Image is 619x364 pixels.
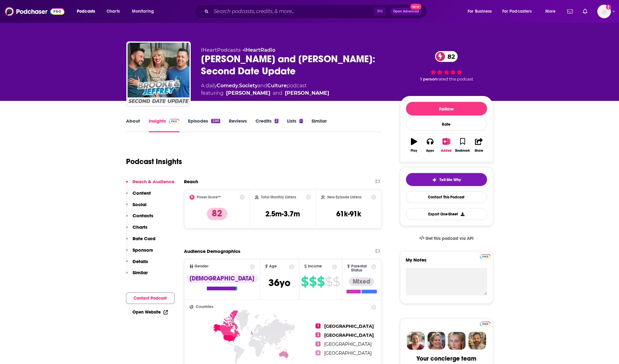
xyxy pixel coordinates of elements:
[316,341,320,346] span: 3
[463,6,500,16] button: open menu
[211,6,374,16] input: Search podcasts, credits, & more...
[480,254,491,259] img: Podchaser Pro
[133,270,148,275] p: Similar
[435,51,458,62] a: 82
[132,7,154,16] span: Monitoring
[133,179,175,184] p: Reach & Audience
[325,277,332,287] span: $
[455,149,470,153] div: Bookmark
[316,323,320,328] span: 1
[265,209,300,219] h3: 2.5m-3.7m
[133,213,154,219] p: Contacts
[309,277,316,287] span: $
[406,118,487,131] div: Rate
[287,118,303,132] a: Lists1
[243,47,276,53] span: •
[200,4,433,19] div: Search podcasts, credits, & more...
[565,6,575,17] a: Show notifications dropdown
[480,322,491,327] img: Podchaser Pro
[133,247,153,253] p: Sponsors
[427,332,445,350] img: Barbara Profile
[77,7,95,16] span: Podcasts
[349,277,374,286] div: Mixed
[502,7,532,16] span: For Podcasters
[432,177,437,182] img: tell me why sparkle
[211,119,220,123] div: 2261
[107,7,120,16] span: Charts
[229,118,247,132] a: Reviews
[316,332,320,337] span: 2
[133,201,147,207] p: Social
[128,6,162,16] button: open menu
[239,83,258,89] a: Society
[374,7,386,15] span: ⌘ K
[149,118,180,132] a: InsightsPodchaser Pro
[425,236,473,241] span: Get this podcast via API
[5,6,64,17] a: Podchaser - Follow, Share and Rate Podcasts
[421,77,438,81] span: 1 person
[316,350,320,355] span: 4
[317,277,325,287] span: $
[606,5,611,10] svg: Add a profile image
[411,149,417,153] div: Play
[480,321,491,327] a: Pro website
[133,310,168,315] a: Open Website
[406,102,487,115] button: Follow
[133,224,148,230] p: Charts
[133,190,151,196] p: Content
[406,208,487,220] button: Export One-Sheet
[336,209,361,219] h3: 61k-91k
[273,89,283,97] span: and
[301,277,308,287] span: $
[269,264,277,268] span: Age
[238,83,239,89] span: ,
[410,4,421,10] span: New
[133,258,148,264] p: Details
[471,134,487,156] button: Share
[406,173,487,186] button: tell me why sparkleTell Me Why
[201,47,241,53] span: iHeartPodcasts
[275,119,278,123] div: 2
[201,82,329,97] div: A daily podcast
[414,231,479,246] a: Get this podcast via API
[207,208,227,220] p: 82
[126,157,182,166] h1: Podcast Insights
[126,258,148,270] button: Details
[261,195,296,199] h2: Total Monthly Listens
[545,7,556,16] span: More
[217,83,238,89] a: Comedy
[597,5,611,18] img: User Profile
[126,190,151,201] button: Content
[480,253,491,259] a: Pro website
[226,89,271,97] a: Brooke Fox
[597,5,611,18] button: Show profile menu
[438,77,473,81] span: rated this podcast
[406,191,487,203] a: Contact This Podcast
[475,149,483,153] div: Share
[169,119,180,124] img: Podchaser Pro
[126,201,147,213] button: Social
[126,118,140,132] a: About
[102,6,124,16] a: Charts
[133,236,156,241] p: Rate Card
[426,149,434,153] div: Apps
[126,270,148,281] button: Similar
[439,177,461,182] span: Tell Me Why
[422,134,438,156] button: Apps
[393,10,419,13] span: Open Advanced
[268,277,290,289] span: 36 yo
[498,6,541,16] button: open menu
[126,292,175,304] button: Contact Podcast
[195,264,209,268] span: Gender
[390,8,422,15] button: Open AdvancedNew
[312,118,327,132] a: Similar
[126,179,175,190] button: Reach & Audience
[128,43,190,105] img: Brooke and Jeffrey: Second Date Update
[333,277,340,287] span: $
[580,6,590,17] a: Show notifications dropdown
[324,350,372,356] span: [GEOGRAPHIC_DATA]
[327,195,361,199] h2: New Episode Listens
[126,224,148,236] button: Charts
[197,195,221,199] h2: Power Score™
